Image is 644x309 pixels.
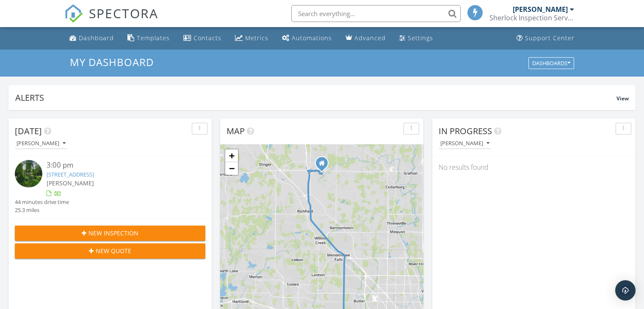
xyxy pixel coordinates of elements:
[396,30,437,46] a: Settings
[15,92,616,103] div: Alerts
[89,4,158,22] span: SPECTORA
[79,34,114,42] div: Dashboard
[64,4,83,23] img: The Best Home Inspection Software - Spectora
[532,60,570,66] div: Dashboards
[408,34,433,42] div: Settings
[489,14,574,22] div: Sherlock Inspection Services LLC
[47,171,94,178] a: [STREET_ADDRESS]
[15,198,69,206] div: 44 minutes drive time
[279,30,335,46] a: Automations (Basic)
[245,34,268,42] div: Metrics
[432,156,636,179] div: No results found
[47,160,190,171] div: 3:00 pm
[225,162,238,175] a: Zoom out
[124,30,173,46] a: Templates
[225,149,238,162] a: Zoom in
[439,138,491,149] button: [PERSON_NAME]
[180,30,225,46] a: Contacts
[232,30,272,46] a: Metrics
[15,243,205,259] button: New Quote
[439,125,492,137] span: In Progress
[342,30,389,46] a: Advanced
[47,179,94,187] span: [PERSON_NAME]
[440,141,489,146] div: [PERSON_NAME]
[525,34,575,42] div: Support Center
[513,30,578,46] a: Support Center
[66,30,117,46] a: Dashboard
[292,34,332,42] div: Automations
[513,5,568,14] div: [PERSON_NAME]
[227,125,245,137] span: Map
[88,229,138,237] span: New Inspection
[354,34,386,42] div: Advanced
[137,34,170,42] div: Templates
[17,141,66,146] div: [PERSON_NAME]
[15,160,42,188] img: streetview
[15,160,205,214] a: 3:00 pm [STREET_ADDRESS] [PERSON_NAME] 44 minutes drive time 25.3 miles
[615,280,636,301] div: Open Intercom Messenger
[193,34,221,42] div: Contacts
[322,163,327,168] div: W198N16569 LINDEN DRIVE, Jackson Wi 53037
[96,246,131,255] span: New Quote
[528,57,574,69] button: Dashboards
[70,55,154,69] span: My Dashboard
[15,125,42,137] span: [DATE]
[15,206,69,214] div: 25.3 miles
[15,226,205,241] button: New Inspection
[64,11,158,29] a: SPECTORA
[15,138,67,149] button: [PERSON_NAME]
[291,5,461,22] input: Search everything...
[616,95,629,102] span: View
